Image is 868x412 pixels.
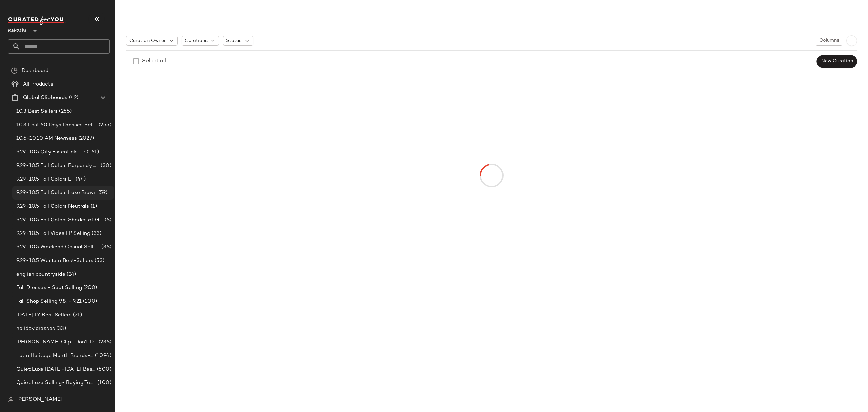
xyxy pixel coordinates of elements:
[16,243,100,251] span: 9.29-10.5 Weekend Casual Selling
[55,325,66,333] span: (33)
[74,175,86,183] span: (44)
[89,203,97,210] span: (1)
[16,396,63,404] span: [PERSON_NAME]
[185,37,208,44] span: Curations
[11,67,18,74] img: svg%3e
[16,230,90,238] span: 9.29-10.5 Fall Vibes LP Selling
[99,162,111,170] span: (30)
[16,270,65,278] span: english countryside
[816,36,842,46] button: Columns
[819,38,839,43] span: Columns
[96,379,111,387] span: (100)
[16,135,77,143] span: 10.6-10.10 AM Newness
[103,216,111,224] span: (6)
[97,189,108,197] span: (59)
[16,108,58,115] span: 10.3 Best Sellers
[100,243,111,251] span: (36)
[23,80,53,88] span: All Products
[16,311,72,319] span: [DATE] LY Best Sellers
[97,338,111,346] span: (236)
[87,393,98,400] span: (53)
[85,148,99,156] span: (161)
[16,257,93,265] span: 9.29-10.5 Western Best-Sellers
[8,397,14,402] img: svg%3e
[23,94,67,102] span: Global Clipboards
[65,270,76,278] span: (24)
[90,230,101,238] span: (33)
[72,311,82,319] span: (21)
[817,55,857,68] button: New Curation
[16,298,82,305] span: Fall Shop Selling 9.8. - 9.21
[16,216,103,224] span: 9.29-10.5 Fall Colors Shades of Green
[821,59,853,64] span: New Curation
[22,67,48,75] span: Dashboard
[97,121,111,129] span: (255)
[82,298,97,305] span: (100)
[16,203,89,210] span: 9.29-10.5 Fall Colors Neutrals
[16,393,87,400] span: Sept MTD Beach Trip Selling
[16,162,99,170] span: 9.29-10.5 Fall Colors Burgundy & Mauve
[82,284,97,292] span: (200)
[8,16,66,25] img: cfy_white_logo.C9jOOHJF.svg
[16,284,82,292] span: Fall Dresses - Sept Selling
[16,148,85,156] span: 9.29-10.5 City Essentials LP
[226,37,241,44] span: Status
[142,57,166,65] div: Select all
[16,338,97,346] span: [PERSON_NAME] Clip- Don't Delete
[16,175,74,183] span: 9.29-10.5 Fall Colors LP
[129,37,166,44] span: Curation Owner
[8,23,27,35] span: Revolve
[16,352,94,360] span: Latin Heritage Month Brands- DO NOT DELETE
[16,325,55,333] span: holiday dresses
[67,94,78,102] span: (42)
[16,189,97,197] span: 9.29-10.5 Fall Colors Luxe Brown
[16,379,96,387] span: Quiet Luxe Selling- Buying Team
[93,257,104,265] span: (53)
[16,121,97,129] span: 10.3 Last 60 Days Dresses Selling
[94,352,111,360] span: (1094)
[96,366,111,373] span: (500)
[16,366,96,373] span: Quiet Luxe [DATE]-[DATE] Best Sellers
[77,135,94,143] span: (2027)
[58,108,72,115] span: (255)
